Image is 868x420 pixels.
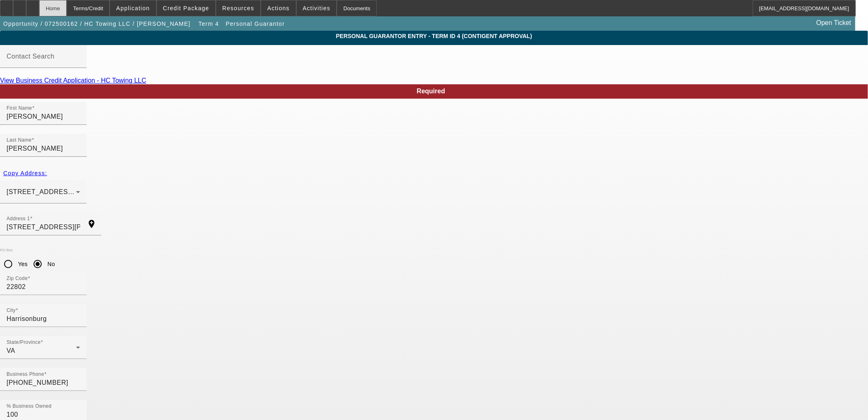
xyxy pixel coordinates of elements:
span: Resources [222,5,254,11]
label: No [46,260,55,268]
button: Activities [297,0,337,16]
button: Term 4 [196,16,222,31]
span: Required [417,88,445,95]
span: Personal Guarantor [226,20,285,27]
button: Resources [216,0,260,16]
mat-label: % Business Owned [7,404,51,409]
span: VA [7,347,15,354]
span: Activities [303,5,331,11]
mat-label: Zip Code [7,276,28,281]
button: Actions [261,0,296,16]
mat-label: Contact Search [7,53,54,60]
label: Yes [16,260,28,268]
span: [STREET_ADDRESS][PERSON_NAME] [7,188,131,195]
mat-label: City [7,308,16,313]
mat-label: Business Phone [7,372,44,377]
a: Open Ticket [813,16,855,30]
mat-icon: add_location [82,219,101,229]
span: Application [116,5,150,11]
span: Personal Guarantor Entry - Term ID 4 (Contigent Approval) [6,33,862,39]
button: Personal Guarantor [224,16,287,31]
button: Credit Package [157,0,215,16]
span: Copy Address: [3,170,47,176]
mat-label: Last Name [7,138,31,143]
span: Opportunity / 072500162 / HC Towing LLC / [PERSON_NAME] [3,20,190,27]
mat-label: Address 1 [7,216,30,221]
button: Application [110,0,156,16]
mat-label: First Name [7,106,32,111]
span: Credit Package [163,5,209,11]
span: Actions [267,5,290,11]
span: Term 4 [199,20,219,27]
mat-label: State/Province [7,340,40,345]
